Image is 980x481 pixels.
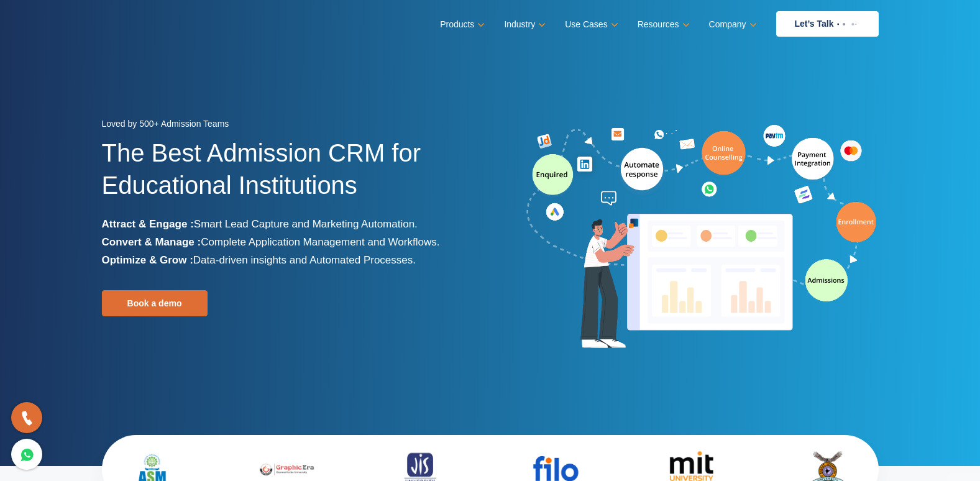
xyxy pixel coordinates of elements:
[102,290,208,316] a: Book a demo
[102,254,193,266] b: Optimize & Grow :
[638,16,687,34] a: Resources
[102,218,194,230] b: Attract & Engage :
[565,16,615,34] a: Use Cases
[440,16,482,34] a: Products
[194,218,418,230] span: Smart Lead Capture and Marketing Automation.
[102,236,201,248] b: Convert & Manage :
[504,16,543,34] a: Industry
[776,11,879,37] a: Let’s Talk
[201,236,439,248] span: Complete Application Management and Workflows.
[193,254,416,266] span: Data-driven insights and Automated Processes.
[709,16,754,34] a: Company
[102,137,481,215] h1: The Best Admission CRM for Educational Institutions
[524,122,879,354] img: admission-software-home-page-header
[102,115,481,137] div: Loved by 500+ Admission Teams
